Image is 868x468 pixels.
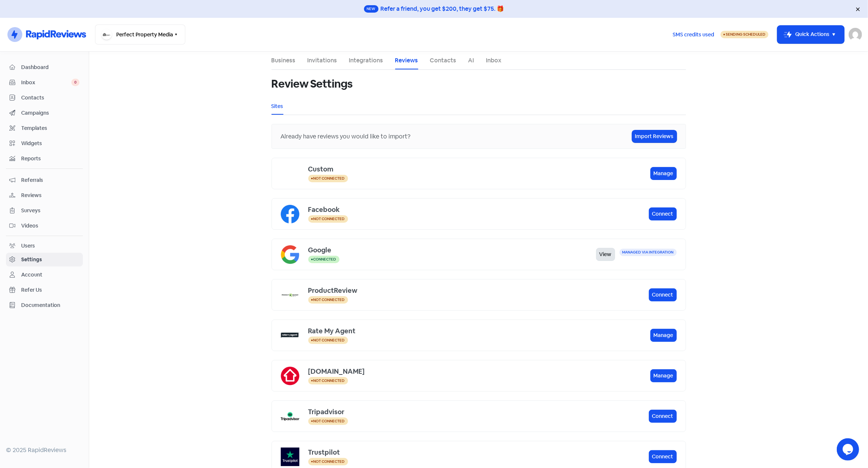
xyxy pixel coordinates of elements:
a: Business [272,56,296,65]
a: Sites [272,102,283,110]
span: Not connected [313,378,345,383]
a: Campaigns [6,106,83,120]
span: Reports [21,155,79,163]
iframe: chat widget [837,438,861,461]
div: Tripadvisor [308,407,649,417]
h1: Review Settings [272,72,353,96]
span: Not connected [313,419,345,423]
button: Connect [649,207,677,220]
a: AI [468,56,474,65]
a: Reviews [395,56,418,65]
a: Templates [6,121,83,135]
div: Custom [308,164,650,174]
a: Reports [6,152,83,166]
span: Videos [21,222,79,230]
a: Settings [6,253,83,266]
a: Refer Us [6,283,83,297]
a: Users [6,239,83,253]
div: Refer a friend, you get $200, they get $75. 🎁 [381,4,504,13]
a: Integrations [349,56,383,65]
a: Videos [6,219,83,233]
span: Campaigns [21,109,79,117]
button: Manage [650,369,677,382]
a: Invitations [308,56,337,65]
div: Users [21,242,35,250]
a: Contacts [430,56,456,65]
div: Google [308,245,596,255]
div: ProductReview [308,285,649,295]
span: Not connected [313,338,345,343]
span: Templates [21,124,79,132]
div: Settings [21,256,42,264]
div: Rate My Agent [308,326,650,336]
div: Facebook [308,204,649,215]
a: Surveys [6,204,83,217]
a: Reviews [6,189,83,202]
span: Not connected [313,297,345,302]
div: Account [21,271,42,279]
a: Import Reviews [632,130,677,143]
a: Contacts [6,91,83,105]
div: [DOMAIN_NAME] [308,366,650,376]
span: Not connected [313,216,345,221]
span: Inbox [21,79,71,86]
a: Inbox 0 [6,76,83,89]
div: © 2025 RapidReviews [6,446,83,455]
span: Not connected [313,459,345,464]
span: Surveys [21,207,79,215]
a: Account [6,268,83,282]
button: Connect [649,288,677,301]
div: Managed via integration [620,249,677,256]
span: 0 [71,79,79,86]
div: Already have reviews you would like to import? [281,132,632,141]
span: Reviews [21,192,79,199]
span: Sending Scheduled [726,32,765,37]
span: New [364,5,378,13]
span: Dashboard [21,63,79,71]
span: Contacts [21,94,79,102]
span: Connected [313,257,337,262]
span: Widgets [21,140,79,147]
a: Referrals [6,173,83,187]
button: Connect [649,450,677,463]
a: Sending Scheduled [721,30,768,39]
span: SMS credits used [673,31,714,39]
a: Inbox [486,56,502,65]
button: Quick Actions [777,26,844,43]
div: Trustpilot [308,447,649,457]
img: User [849,28,862,41]
span: Documentation [21,301,79,309]
a: SMS credits used [666,30,721,38]
a: Dashboard [6,60,83,74]
span: Refer Us [21,286,79,294]
a: View [596,248,615,261]
button: Connect [649,410,677,423]
button: Perfect Property Media [95,24,185,45]
span: Referrals [21,176,79,184]
span: Not connected [313,176,345,181]
button: Manage [650,329,677,342]
button: Manage [650,167,677,180]
a: Documentation [6,298,83,312]
a: Widgets [6,137,83,150]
